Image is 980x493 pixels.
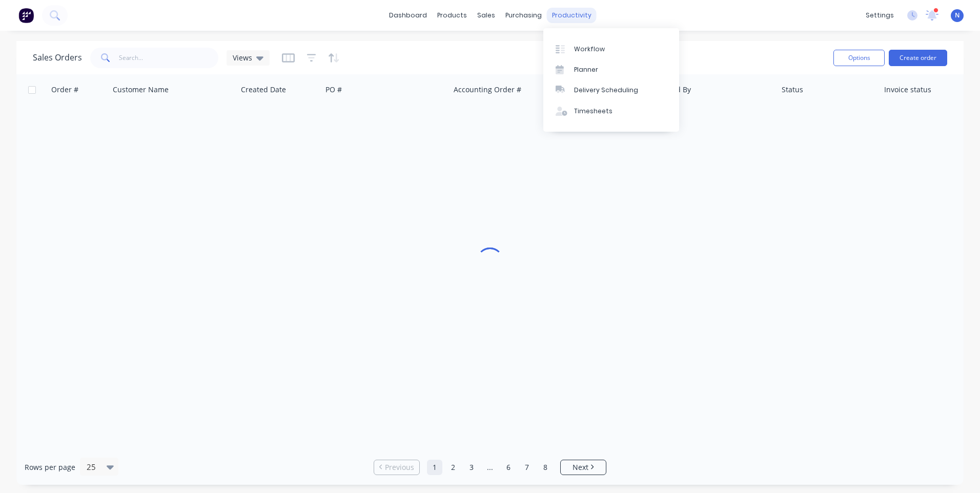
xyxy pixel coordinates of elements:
a: Planner [543,59,679,80]
div: Order # [51,85,78,95]
a: Previous page [374,462,419,473]
a: Workflow [543,38,679,59]
span: N [955,11,959,20]
div: Customer Name [113,85,169,95]
div: Invoice status [884,85,931,95]
span: Rows per page [25,462,75,473]
div: Planner [574,65,598,74]
a: Timesheets [543,101,679,121]
h1: Sales Orders [33,53,82,63]
button: Create order [889,50,947,66]
div: purchasing [500,8,547,23]
div: Delivery Scheduling [574,86,638,95]
span: Views [233,52,252,63]
a: Jump forward [482,460,498,475]
span: Next [573,462,588,473]
div: Workflow [574,45,605,54]
ul: Pagination [370,460,610,475]
a: Page 6 [501,460,516,475]
img: Factory [18,8,34,23]
div: productivity [547,8,597,23]
a: Page 1 is your current page [427,460,442,475]
a: Page 2 [445,460,461,475]
div: Status [782,85,803,95]
div: settings [861,8,899,23]
div: PO # [325,85,342,95]
a: Page 8 [538,460,553,475]
a: dashboard [384,8,432,23]
input: Search... [119,48,219,68]
a: Page 3 [464,460,479,475]
div: Created Date [241,85,286,95]
div: products [432,8,472,23]
button: Options [833,50,885,66]
div: Accounting Order # [454,85,521,95]
div: Timesheets [574,107,612,116]
span: Previous [385,462,414,473]
a: Page 7 [519,460,535,475]
div: sales [472,8,500,23]
a: Delivery Scheduling [543,80,679,100]
a: Next page [561,462,606,473]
